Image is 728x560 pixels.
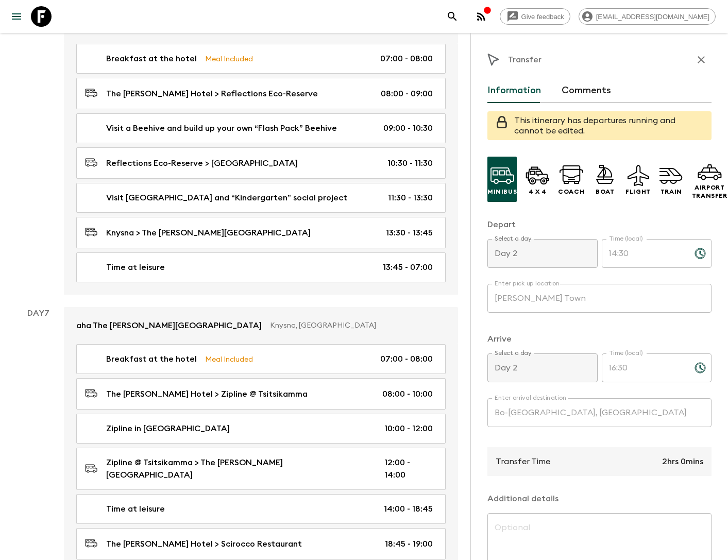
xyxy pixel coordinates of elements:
p: 2hrs 0mins [662,455,703,468]
p: Zipline @ Tsitsikamma > The [PERSON_NAME][GEOGRAPHIC_DATA] [106,456,368,481]
button: search adventures [442,6,463,27]
p: The [PERSON_NAME] Hotel > Reflections Eco-Reserve [106,88,318,100]
p: Time at leisure [106,503,165,515]
p: Transfer Time [496,455,550,468]
p: Meal Included [205,353,253,365]
p: Coach [558,188,584,196]
p: Transfer [508,54,541,66]
span: This itinerary has departures running and cannot be edited. [514,116,675,135]
input: hh:mm [602,353,686,382]
a: Zipline @ Tsitsikamma > The [PERSON_NAME][GEOGRAPHIC_DATA]12:00 - 14:00 [76,448,446,490]
div: [EMAIL_ADDRESS][DOMAIN_NAME] [579,8,716,25]
p: 13:30 - 13:45 [386,227,433,239]
p: Minibus [487,188,517,196]
a: Reflections Eco-Reserve > [GEOGRAPHIC_DATA]10:30 - 11:30 [76,147,446,179]
button: Comments [562,78,611,103]
p: 12:00 - 14:00 [384,456,433,481]
p: 14:00 - 18:45 [384,503,433,515]
label: Time (local) [609,234,642,243]
p: 18:45 - 19:00 [385,538,433,550]
span: [EMAIL_ADDRESS][DOMAIN_NAME] [590,13,715,21]
p: 13:45 - 07:00 [383,261,433,274]
p: Meal Included [205,53,253,64]
p: 07:00 - 08:00 [380,353,433,365]
input: hh:mm [602,239,686,268]
p: 10:00 - 12:00 [384,422,433,435]
button: Information [487,78,541,103]
p: Train [661,188,682,196]
p: Boat [596,188,614,196]
p: The [PERSON_NAME] Hotel > Zipline @ Tsitsikamma [106,388,308,400]
p: Day 7 [12,307,64,319]
a: Breakfast at the hotelMeal Included07:00 - 08:00 [76,44,446,74]
a: Knysna > The [PERSON_NAME][GEOGRAPHIC_DATA]13:30 - 13:45 [76,217,446,248]
a: The [PERSON_NAME] Hotel > Zipline @ Tsitsikamma08:00 - 10:00 [76,378,446,410]
a: The [PERSON_NAME] Hotel > Scirocco Restaurant18:45 - 19:00 [76,528,446,559]
p: Knysna, [GEOGRAPHIC_DATA] [270,320,437,331]
p: The [PERSON_NAME] Hotel > Scirocco Restaurant [106,538,302,550]
a: Zipline in [GEOGRAPHIC_DATA]10:00 - 12:00 [76,414,446,444]
p: Time at leisure [106,261,165,274]
p: Flight [625,188,651,196]
label: Time (local) [609,349,642,358]
a: The [PERSON_NAME] Hotel > Reflections Eco-Reserve08:00 - 09:00 [76,78,446,109]
p: 11:30 - 13:30 [388,192,433,204]
a: Visit a Beehive and build up your own “Flash Pack” Beehive09:00 - 10:30 [76,113,446,143]
a: Visit [GEOGRAPHIC_DATA] and “Kindergarten” social project11:30 - 13:30 [76,183,446,213]
p: Additional details [487,493,712,505]
p: Breakfast at the hotel [106,53,197,65]
p: Depart [487,218,712,231]
p: 07:00 - 08:00 [380,53,433,65]
label: Select a day [495,234,531,243]
a: Breakfast at the hotelMeal Included07:00 - 08:00 [76,344,446,374]
a: Give feedback [500,8,570,25]
p: 08:00 - 10:00 [382,388,433,400]
p: Breakfast at the hotel [106,353,197,365]
p: Visit [GEOGRAPHIC_DATA] and “Kindergarten” social project [106,192,347,204]
label: Enter arrival destination [495,394,567,402]
a: Time at leisure13:45 - 07:00 [76,252,446,282]
button: menu [6,6,27,27]
label: Enter pick up location [495,279,560,288]
p: 08:00 - 09:00 [381,88,433,100]
p: Arrive [487,333,712,345]
p: Airport Transfer [692,183,727,200]
label: Select a day [495,349,531,358]
p: Zipline in [GEOGRAPHIC_DATA] [106,422,230,435]
a: Time at leisure14:00 - 18:45 [76,494,446,524]
p: Knysna > The [PERSON_NAME][GEOGRAPHIC_DATA] [106,227,311,239]
p: Visit a Beehive and build up your own “Flash Pack” Beehive [106,122,337,134]
p: 09:00 - 10:30 [383,122,433,134]
p: 10:30 - 11:30 [387,157,433,169]
p: aha The [PERSON_NAME][GEOGRAPHIC_DATA] [76,319,262,332]
a: aha The [PERSON_NAME][GEOGRAPHIC_DATA]Knysna, [GEOGRAPHIC_DATA] [64,307,458,344]
span: Give feedback [516,13,570,21]
p: Reflections Eco-Reserve > [GEOGRAPHIC_DATA] [106,157,298,169]
p: 4 x 4 [529,188,547,196]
